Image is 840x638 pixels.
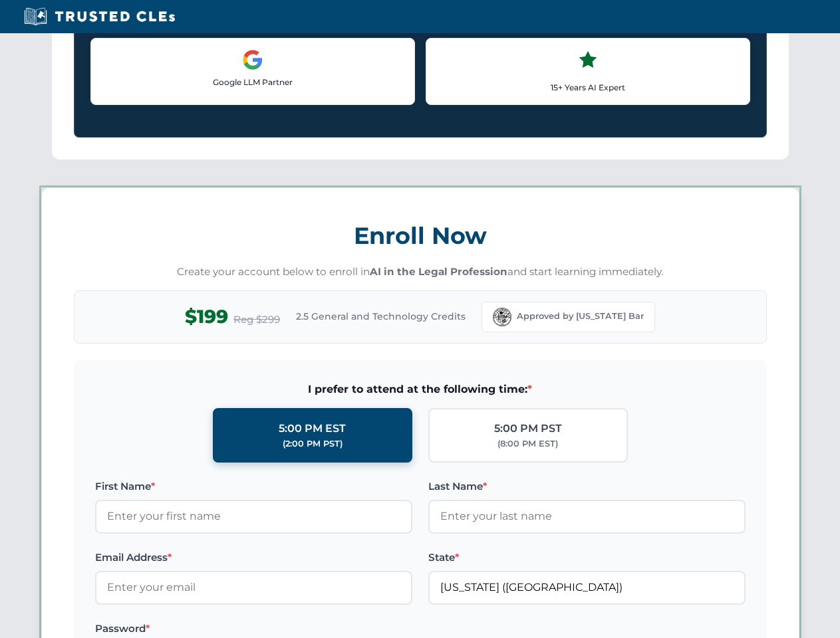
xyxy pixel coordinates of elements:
p: Google LLM Partner [102,76,404,88]
label: Password [95,621,412,637]
h3: Enroll Now [74,215,767,257]
span: Reg $299 [233,312,280,328]
img: Trusted CLEs [20,7,179,27]
label: Last Name [428,478,746,494]
span: Approved by [US_STATE] Bar [517,310,644,323]
label: State [428,550,746,566]
input: Enter your last name [428,500,746,533]
strong: AI in the Legal Profession [370,265,507,278]
div: 5:00 PM PST [494,420,562,437]
img: Florida Bar [493,308,511,326]
input: Enter your email [95,571,412,604]
div: (8:00 PM EST) [497,437,558,451]
span: I prefer to attend at the following time: [95,381,746,398]
span: $199 [185,302,228,332]
label: First Name [95,478,412,494]
label: Email Address [95,550,412,566]
input: Enter your first name [95,500,412,533]
img: Google [242,49,263,70]
input: Florida (FL) [428,571,746,604]
div: (2:00 PM PST) [283,437,343,451]
p: Create your account below to enroll in and start learning immediately. [74,265,767,280]
span: 2.5 General and Technology Credits [296,309,466,324]
div: 5:00 PM EST [279,420,346,437]
p: 15+ Years AI Expert [437,81,739,94]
